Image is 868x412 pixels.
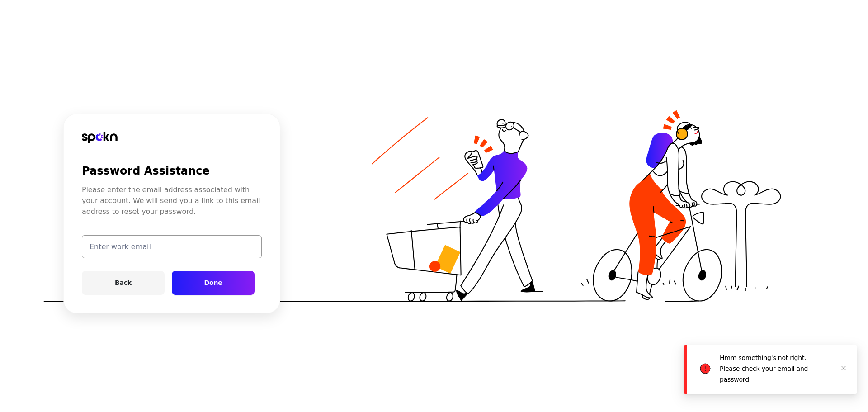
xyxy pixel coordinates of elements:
button: Done [172,271,255,295]
p: Hmm something's not right. Please check your email and password. [720,354,808,383]
button: Back [82,271,165,295]
h2: Password Assistance [82,165,210,178]
input: Enter work email [82,235,262,258]
p: Please enter the email address associated with your account. We will send you a link to this emai... [82,185,262,217]
span: close [841,365,846,371]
